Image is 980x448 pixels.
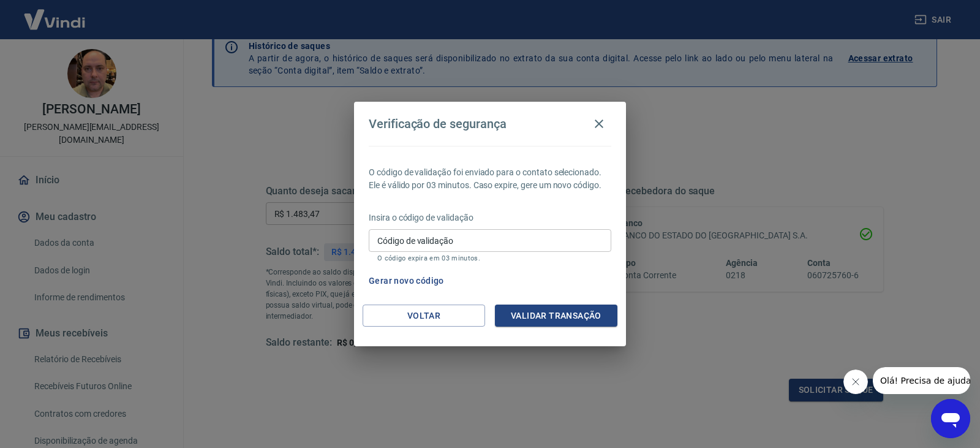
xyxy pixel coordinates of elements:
p: O código de validação foi enviado para o contato selecionado. Ele é válido por 03 minutos. Caso e... [369,166,611,192]
button: Validar transação [495,305,617,327]
p: Insira o código de validação [369,211,611,224]
iframe: Mensagem da empresa [873,367,970,394]
span: Olá! Precisa de ajuda? [7,9,103,18]
iframe: Fechar mensagem [843,370,868,394]
h4: Verificação de segurança [369,116,507,131]
p: O código expira em 03 minutos. [377,254,603,262]
iframe: Botão para abrir a janela de mensagens [931,399,970,438]
button: Voltar [363,305,485,327]
button: Gerar novo código [364,270,449,292]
